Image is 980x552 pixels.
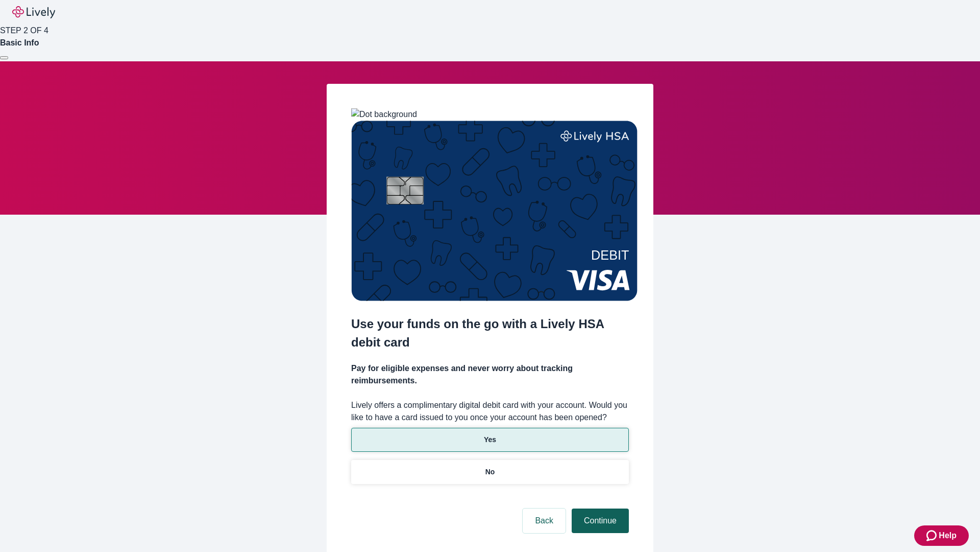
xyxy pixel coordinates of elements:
[351,428,629,452] button: Yes
[351,362,629,387] h4: Pay for eligible expenses and never worry about tracking reimbursements.
[484,434,496,445] p: Yes
[914,525,969,546] button: Zendesk support iconHelp
[485,467,495,477] p: No
[351,121,638,301] img: Debit card
[351,108,417,121] img: Dot background
[351,460,629,484] button: No
[351,399,629,424] label: Lively offers a complimentary digital debit card with your account. Would you like to have a card...
[12,6,55,18] img: Lively
[351,315,629,352] h2: Use your funds on the go with a Lively HSA debit card
[939,530,957,542] span: Help
[572,509,629,533] button: Continue
[523,509,566,533] button: Back
[926,530,939,542] svg: Zendesk support icon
